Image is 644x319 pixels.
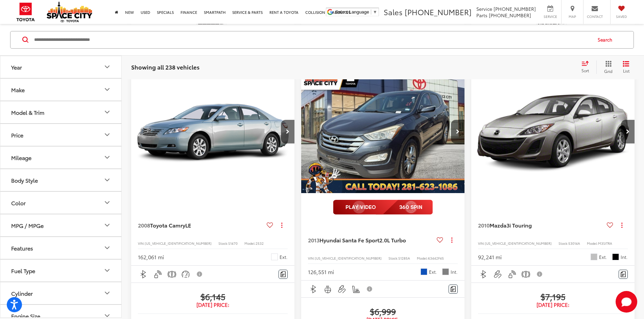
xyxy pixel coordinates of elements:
span: $7,195 [478,291,628,301]
span: dropdown dots [621,222,622,228]
span: Stock: [218,241,228,246]
span: Super White [271,254,278,260]
span: Int. [621,254,628,260]
div: Model & Trim [103,108,111,116]
span: Map [565,14,580,19]
div: Make [11,86,25,92]
button: YearYear [0,56,122,78]
button: Grid View [596,60,618,74]
span: 2010 [478,221,490,229]
span: $6,999 [308,306,458,316]
button: Next image [281,120,294,143]
div: 126,551 mi [308,268,334,276]
button: Actions [276,219,288,231]
div: Price [103,131,111,139]
span: Service [543,14,558,19]
div: Color [11,199,26,206]
div: 2013 Hyundai Santa Fe Sport 2.0L Turbo 0 [301,71,465,193]
span: Int. [451,269,458,275]
button: Next image [621,120,635,143]
div: Cylinder [103,289,111,297]
div: 2008 Toyota Camry LE 0 [131,71,295,193]
span: [PHONE_NUMBER] [494,5,536,12]
span: Model: [244,241,256,246]
a: 2008 Toyota Camry LE2008 Toyota Camry LE2008 Toyota Camry LE2008 Toyota Camry LE [131,71,295,193]
span: Showing all 238 vehicles [131,62,199,71]
span: Ext. [429,269,437,275]
span: Parts [476,12,487,19]
span: M3SITRA [598,241,612,246]
a: 2013 Hyundai Santa Fe Sport 2.0L Turbo2013 Hyundai Santa Fe Sport 2.0L Turbo2013 Hyundai Santa Fe... [301,71,465,193]
span: Hyundai Santa Fe Sport [319,236,379,244]
div: Model & Trim [11,109,44,115]
button: Comments [619,270,628,279]
div: Make [103,85,111,94]
a: 2010Mazda3i Touring [478,221,604,229]
button: Toggle Chat Window [616,291,637,313]
span: Select Language [335,9,369,15]
span: Ext. [280,254,288,260]
button: FeaturesFeatures [0,237,122,259]
span: [DATE] Price: [478,301,628,308]
img: Bluetooth® [479,270,488,278]
form: Search by Make, Model, or Keyword [33,31,591,48]
a: 2013Hyundai Santa Fe Sport2.0L Turbo [308,236,434,244]
div: 92,241 mi [478,253,502,261]
img: full motion video [333,200,433,215]
span: Stock: [558,241,568,246]
img: Bluetooth® [139,270,148,278]
span: LE [185,221,191,229]
div: Body Style [11,177,38,183]
div: 2010 Mazda Mazda3 i Touring 0 [471,71,635,193]
button: ColorColor [0,191,122,213]
div: MPG / MPGe [103,221,111,229]
span: [US_VEHICLE_IDENTIFICATION_NUMBER] [315,256,382,261]
button: Fuel TypeFuel Type [0,259,122,281]
div: Year [103,63,111,71]
span: 2013 [308,236,319,244]
button: PricePrice [0,124,122,145]
img: Comments [281,271,286,277]
span: 2008 [138,221,150,229]
span: Gray [442,268,449,275]
span: [DATE] Price: [138,301,288,308]
div: Engine Size [11,312,40,319]
span: [PHONE_NUMBER] [405,6,472,17]
button: Comments [279,270,288,279]
span: dropdown dots [281,222,282,228]
svg: Start Chat [616,291,637,313]
img: 2013 Hyundai Santa Fe Sport 2.0L Turbo [301,71,465,194]
span: Saved [614,14,629,19]
img: Keyless Entry [508,270,516,278]
span: VIN: [138,241,145,246]
span: S1470 [228,241,238,246]
button: View Disclaimer [364,282,376,296]
img: Keyless Entry [153,270,162,278]
span: i Touring [509,221,532,229]
button: MPG / MPGeMPG / MPGe [0,214,122,236]
span: $6,145 [138,291,288,301]
div: Price [11,131,23,138]
img: Heated Steering Wheel [324,285,332,293]
span: 53014A [568,241,580,246]
button: MileageMileage [0,146,122,168]
img: Space City Toyota [47,1,92,22]
span: dropdown dots [451,237,452,243]
img: Bluetooth® [309,285,318,293]
span: 63442F45 [428,256,444,261]
span: VIN: [308,256,315,261]
img: Emergency Brake Assist [168,270,176,278]
span: 2532 [256,241,264,246]
img: Cruise Control [182,270,190,278]
button: Model & TrimModel & Trim [0,101,122,123]
span: Contact [587,14,603,19]
span: VIN: [478,241,485,246]
button: View Disclaimer [534,267,546,281]
img: Aux Input [338,285,346,293]
div: 162,061 mi [138,253,164,261]
a: 2008Toyota CamryLE [138,221,264,229]
div: Body Style [103,176,111,184]
button: Select sort value [578,60,596,74]
button: MakeMake [0,78,122,100]
div: MPG / MPGe [11,222,44,228]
